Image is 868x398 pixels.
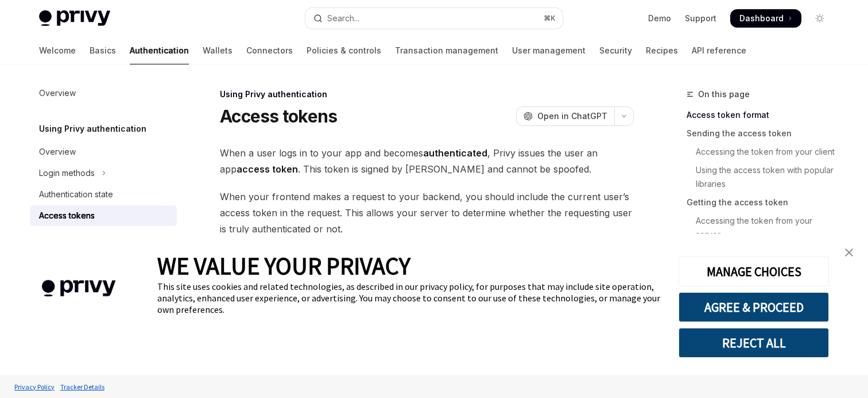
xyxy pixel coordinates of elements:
[30,227,177,247] a: Logging users out
[687,212,838,244] a: Accessing the token from your server
[39,209,95,223] div: Access tokens
[39,145,76,159] div: Overview
[845,248,853,257] img: close banner
[90,37,116,64] a: Basics
[246,37,293,64] a: Connectors
[39,86,76,100] div: Overview
[516,106,614,126] button: Open in ChatGPT
[203,37,232,64] a: Wallets
[811,9,829,28] button: Toggle dark mode
[57,377,107,397] a: Tracker Details
[687,143,838,161] a: Accessing the token from your client
[599,37,632,64] a: Security
[679,292,829,322] button: AGREE & PROCEED
[30,141,177,162] a: Overview
[157,281,661,315] div: This site uses cookies and related technologies, as described in our privacy policy, for purposes...
[423,147,487,159] strong: authenticated
[39,230,107,244] div: Logging users out
[30,163,177,183] button: Toggle Login methods section
[838,241,861,264] a: close banner
[237,163,298,175] strong: access token
[39,37,76,64] a: Welcome
[220,106,337,127] h1: Access tokens
[679,328,829,358] button: REJECT ALL
[646,37,678,64] a: Recipes
[698,87,750,101] span: On this page
[395,37,498,64] a: Transaction management
[687,193,838,212] a: Getting the access token
[307,37,381,64] a: Policies & controls
[537,110,607,122] span: Open in ChatGPT
[687,161,838,193] a: Using the access token with popular libraries
[544,14,556,23] span: ⌘ K
[305,8,563,29] button: Open search
[220,89,634,100] div: Using Privy authentication
[39,187,113,201] div: Authentication state
[679,257,829,286] button: MANAGE CHOICES
[39,166,95,180] div: Login methods
[730,9,801,28] a: Dashboard
[220,145,634,177] span: When a user logs in to your app and becomes , Privy issues the user an app . This token is signed...
[512,37,586,64] a: User management
[130,37,189,64] a: Authentication
[30,205,177,226] a: Access tokens
[39,122,146,136] h5: Using Privy authentication
[692,37,746,64] a: API reference
[39,10,110,26] img: light logo
[157,251,410,281] span: WE VALUE YOUR PRIVACY
[648,13,671,24] a: Demo
[685,13,716,24] a: Support
[17,263,140,313] img: company logo
[220,189,634,237] span: When your frontend makes a request to your backend, you should include the current user’s access ...
[11,377,57,397] a: Privacy Policy
[30,184,177,205] a: Authentication state
[687,124,838,143] a: Sending the access token
[739,13,784,24] span: Dashboard
[687,106,838,124] a: Access token format
[327,12,359,25] div: Search...
[30,83,177,104] a: Overview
